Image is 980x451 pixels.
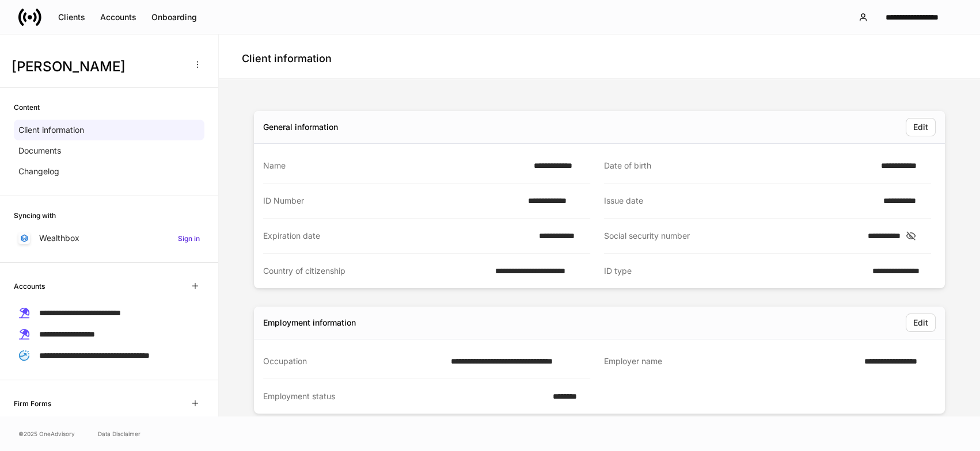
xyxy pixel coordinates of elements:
button: Edit [906,118,936,136]
a: Data Disclaimer [98,429,140,438]
div: Country of citizenship [263,265,488,277]
button: Onboarding [144,8,204,26]
div: Date of birth [604,160,874,171]
h6: Sign in [178,233,200,244]
div: Clients [58,12,85,23]
button: Edit [906,314,936,332]
div: Employer name [604,356,857,368]
div: Onboarding [151,12,197,23]
p: Documents [18,145,61,156]
p: Wealthbox [39,232,79,244]
div: Social security number [604,230,861,242]
div: Edit [913,121,928,133]
div: Employment information [263,317,356,328]
a: Documents [14,140,204,161]
h4: Client information [242,52,332,66]
h6: Firm Forms [14,398,51,409]
div: Edit [913,317,928,328]
p: Client information [18,124,84,136]
div: General information [263,121,338,133]
h6: Syncing with [14,210,56,221]
p: Changelog [18,166,59,177]
a: Client information [14,120,204,140]
span: © 2025 OneAdvisory [18,429,75,438]
h3: [PERSON_NAME] [12,58,184,76]
a: Changelog [14,161,204,182]
div: Employment status [263,391,546,402]
h6: Accounts [14,281,45,292]
div: Name [263,160,527,171]
div: Issue date [604,195,876,207]
div: ID type [604,265,865,277]
button: Accounts [93,8,144,26]
div: ID Number [263,195,521,207]
h6: Content [14,102,40,113]
div: Accounts [100,12,136,23]
button: Clients [51,8,93,26]
a: WealthboxSign in [14,228,204,249]
div: Expiration date [263,230,532,242]
div: Occupation [263,356,444,367]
